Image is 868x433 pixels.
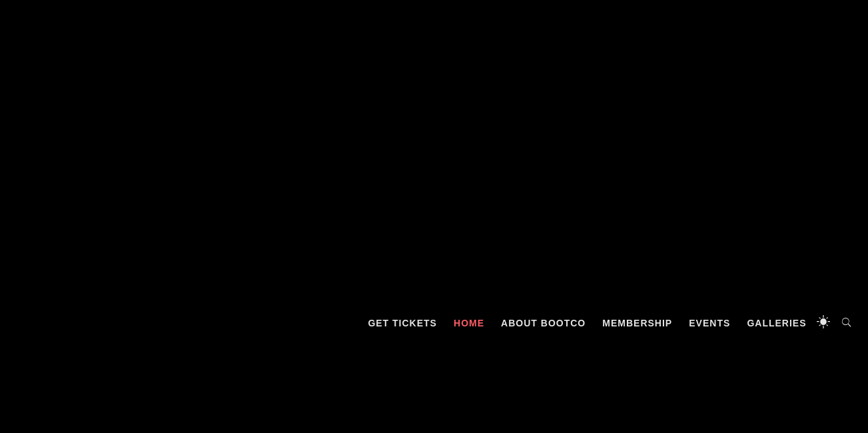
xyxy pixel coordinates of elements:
[494,303,592,343] a: About BootCo
[682,303,737,343] a: Events
[596,303,679,343] a: Membership
[447,303,491,343] a: Home
[740,303,813,343] a: Galleries
[361,303,444,343] a: GET TICKETS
